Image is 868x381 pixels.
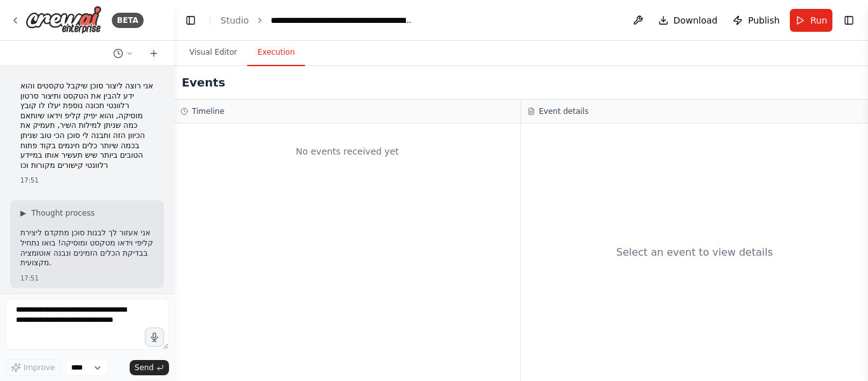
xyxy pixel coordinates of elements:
[20,208,95,218] button: ▶Thought process
[20,208,26,218] span: ▶
[180,130,514,173] div: No events received yet
[810,14,827,27] span: Run
[840,11,858,29] button: Show right sidebar
[539,106,588,116] h3: Event details
[674,14,718,27] span: Download
[179,39,247,66] button: Visual Editor
[20,81,154,170] p: אני רוצה ליצור סוכן שיקבל טקסטים והוא ידע להבין את הטקסט ותיצור סרטון רלוונטי תכונה נוספת יעלו לו...
[20,176,154,185] div: 17:51
[20,274,154,283] div: 17:51
[192,106,224,116] h3: Timeline
[5,359,60,376] button: Improve
[145,328,164,347] button: Click to speak your automation idea
[220,14,414,27] nav: breadcrumb
[182,74,225,92] h2: Events
[144,46,164,61] button: Start a new chat
[20,228,154,268] p: אני אעזור לך לבנות סוכן מתקדם ליצירת קליפי וידאו מטקסט ומוסיקה! בואו נתחיל בבדיקת הכלים הזמינים ו...
[728,9,785,32] button: Publish
[135,363,154,373] span: Send
[748,14,780,27] span: Publish
[25,6,102,34] img: Logo
[112,13,144,28] div: BETA
[653,9,723,32] button: Download
[108,46,139,61] button: Switch to previous chat
[31,208,95,218] span: Thought process
[616,245,773,260] div: Select an event to view details
[24,363,55,373] span: Improve
[220,15,249,25] a: Studio
[247,39,305,66] button: Execution
[182,11,200,29] button: Hide left sidebar
[790,9,832,32] button: Run
[130,360,169,375] button: Send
